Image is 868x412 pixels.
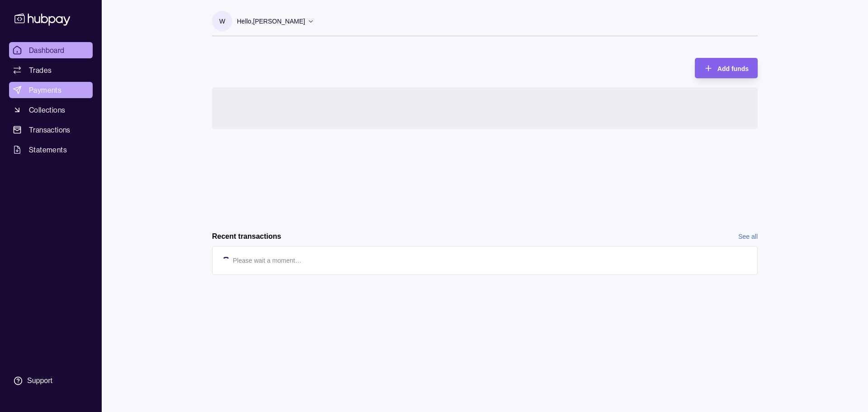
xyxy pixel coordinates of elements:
span: Statements [29,144,67,155]
a: Dashboard [9,42,93,58]
p: W [219,16,225,26]
span: Dashboard [29,45,65,56]
span: Collections [29,104,65,115]
p: Please wait a moment… [233,256,302,265]
p: Hello, [PERSON_NAME] [237,16,305,26]
a: Statements [9,142,93,158]
h2: Recent transactions [212,232,281,242]
a: Payments [9,82,93,98]
a: Support [9,371,93,390]
a: Transactions [9,122,93,138]
a: Trades [9,62,93,78]
a: See all [738,232,758,242]
a: Collections [9,102,93,118]
span: Add funds [717,65,749,72]
span: Payments [29,85,61,95]
span: Transactions [29,124,71,135]
span: Trades [29,65,52,76]
button: Add funds [695,58,758,78]
div: Support [27,376,52,386]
